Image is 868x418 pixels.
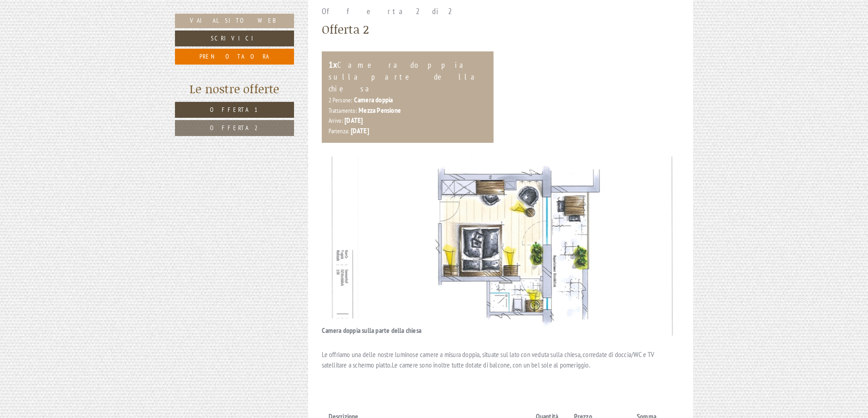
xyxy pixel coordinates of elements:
[322,21,369,38] div: Offerta 2
[210,106,259,114] span: Offerta 1
[322,349,680,370] p: Le offriamo una delle nostre luminose camere a misura doppia, situate sul lato con veduta sulla c...
[175,49,294,65] a: Prenota ora
[175,81,294,97] div: Le nostre offerte
[351,126,369,135] b: [DATE]
[329,127,349,135] small: Partenza:
[359,106,401,115] b: Mezza Pensione
[329,116,343,125] small: Arrivo:
[338,235,347,257] button: Previous
[654,235,663,257] button: Next
[329,58,487,95] div: Camera doppia sulla parte della chiesa
[210,124,259,132] span: Offerta 2
[329,59,337,71] b: 1x
[354,95,393,104] b: Camera doppia
[322,156,680,336] img: image
[344,116,363,125] b: [DATE]
[322,6,458,16] span: Offerta 2 di 2
[175,30,294,46] a: Scrivici
[329,106,357,115] small: Trattamento:
[322,318,435,336] div: Camera doppia sulla parte della chiesa
[175,14,294,28] a: Vai al sito web
[329,96,353,104] small: 2 Persone:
